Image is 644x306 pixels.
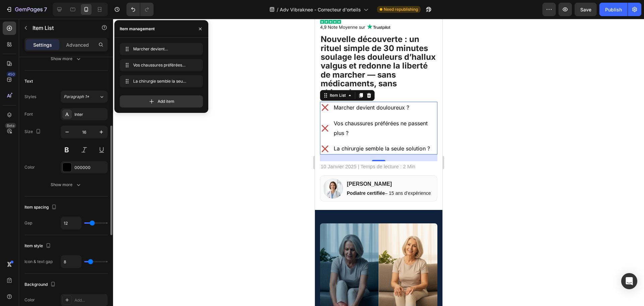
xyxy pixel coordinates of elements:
[74,165,106,171] div: 000000
[24,203,58,212] div: Item spacing
[33,24,90,32] p: Item List
[51,181,82,188] div: Show more
[24,242,52,251] div: Item style
[126,3,154,16] div: Undo/Redo
[74,297,106,303] div: Add...
[384,6,418,12] span: Need republishing
[277,6,278,13] span: /
[33,41,52,48] p: Settings
[133,78,187,84] span: La chirurgie semble la seule solution ?
[51,55,82,62] div: Show more
[24,111,33,117] div: Font
[44,5,47,13] p: 7
[621,273,637,289] div: Open Intercom Messenger
[24,280,57,289] div: Background
[575,3,597,16] button: Save
[61,91,108,103] button: Paragraph 1*
[580,7,591,12] span: Save
[133,46,187,52] span: Marcher devient douloureux ?
[599,3,628,16] button: Publish
[61,256,81,268] input: Auto
[24,179,108,191] button: Show more
[120,26,155,32] div: Item management
[5,123,16,128] div: Beta
[66,41,89,48] p: Advanced
[61,217,81,229] input: Auto
[280,6,361,13] span: Adv Vibraknee - Correcteur d'orteils
[24,78,33,84] div: Text
[24,259,53,265] div: Icon & text gap
[24,297,35,303] div: Color
[74,112,106,118] div: Inter
[605,6,622,13] div: Publish
[24,127,42,136] div: Size
[24,220,32,226] div: Gap
[133,62,187,68] span: Vos chaussures préférées ne passent plus ?
[24,53,108,65] button: Show more
[158,98,174,104] span: Add item
[24,164,35,170] div: Color
[24,94,36,100] div: Styles
[3,3,50,16] button: 7
[315,19,442,306] iframe: Design area
[6,72,16,77] div: 450
[64,94,89,100] span: Paragraph 1*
